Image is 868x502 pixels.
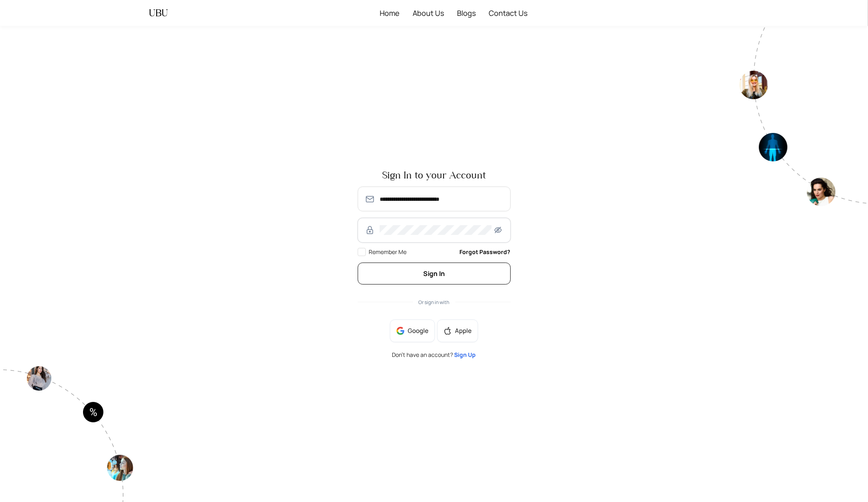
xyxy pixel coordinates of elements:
button: Google [390,319,435,342]
span: Or sign in with [419,299,450,306]
button: Sign In [358,263,511,284]
span: Remember Me [369,248,407,256]
span: Apple [455,326,472,335]
img: RzWbU6KsXbv8M5bTtlu7p38kHlzSfb4MlcTUAAAAASUVORK5CYII= [365,225,375,235]
img: authpagecirlce2-Tt0rwQ38.png [739,26,868,206]
span: Sign In to your Account [358,170,511,180]
button: appleApple [437,319,478,342]
a: Forgot Password? [459,248,510,256]
span: Don’t have an account? [392,352,476,358]
a: Sign Up [455,351,476,359]
span: apple [444,327,452,335]
img: google-BnAmSPDJ.png [396,327,404,335]
span: Sign In [423,269,445,278]
span: Google [408,326,429,335]
span: eye-invisible [493,226,503,234]
img: SmmOVPU3il4LzjOz1YszJ8A9TzvK+6qU9RAAAAAElFTkSuQmCC [365,194,375,204]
